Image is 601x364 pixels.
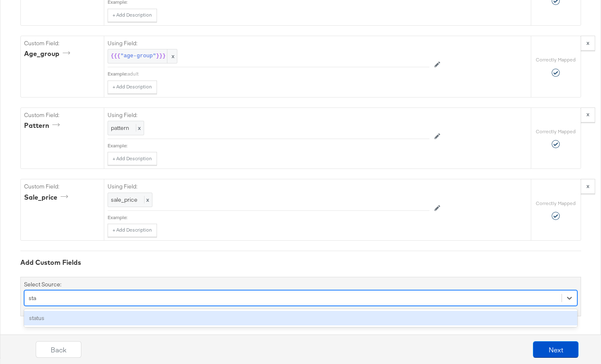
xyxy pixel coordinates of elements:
button: Next [533,341,579,358]
label: Custom Field: [24,111,101,119]
div: Example: [108,142,128,149]
label: Correctly Mapped [536,56,576,63]
div: Example: [108,71,128,77]
span: pattern [111,124,129,132]
label: Select Source: [24,281,61,288]
span: "age-group" [120,52,156,60]
label: Custom Field: [24,183,101,191]
div: adult [128,71,429,77]
label: Using Field: [108,39,429,47]
label: Using Field: [108,183,429,191]
label: Correctly Mapped [536,200,576,207]
button: x [581,107,595,122]
button: x [581,36,595,51]
button: + Add Description [108,9,157,22]
div: sale_price [24,193,71,202]
button: Back [36,341,81,358]
div: pattern [24,121,63,130]
div: Example: [108,214,128,221]
span: x [136,124,141,132]
strong: x [586,182,589,190]
button: x [581,179,595,194]
span: sale_price [111,196,137,203]
span: }}} [156,52,166,60]
label: Correctly Mapped [536,128,576,135]
span: x [144,196,149,203]
div: status [24,311,577,325]
strong: x [586,39,589,46]
button: + Add Description [108,81,157,94]
span: {{{ [111,52,120,60]
label: Using Field: [108,111,429,119]
button: + Add Description [108,224,157,237]
label: Custom Field: [24,39,101,47]
div: age_group [24,49,73,59]
div: Add Custom Fields [20,258,581,267]
button: + Add Description [108,152,157,165]
span: x [167,49,177,63]
strong: x [586,110,589,118]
